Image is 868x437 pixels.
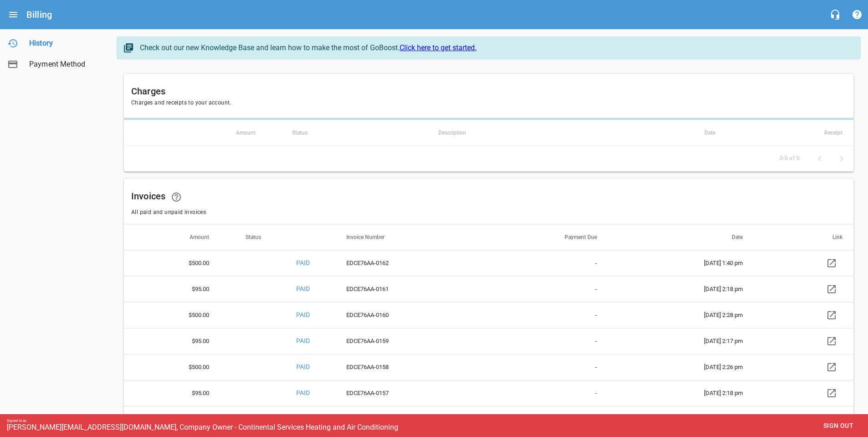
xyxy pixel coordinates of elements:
th: $500.00 [124,302,235,328]
button: Sign out [816,417,861,434]
p: PAID [246,284,310,294]
td: - [488,250,622,276]
div: Check out our new Knowledge Base and learn how to make the most of GoBoost. [140,42,851,53]
th: Status [235,224,335,250]
span: All paid and unpaid invoices [131,209,206,215]
h6: Billing [26,7,52,22]
span: Payment Method [29,59,98,70]
td: EDCE76AA-0162 [335,250,488,276]
td: EDCE76AA-0157 [335,380,488,406]
td: [DATE] 2:17 pm [622,328,769,354]
div: [PERSON_NAME][EMAIL_ADDRESS][DOMAIN_NAME], Company Owner - Continental Services Heating and Air C... [7,423,868,432]
th: $95.00 [124,276,235,302]
div: Signed in as [7,419,868,423]
th: Date [622,224,769,250]
p: PAID [246,336,310,346]
td: EDCE76AA-0156 [335,406,488,432]
p: PAID [246,362,310,372]
th: Payment Due [488,224,622,250]
span: 0-0 of 0 [780,154,800,163]
p: PAID [246,258,310,268]
a: Click here to get started. [400,43,477,52]
th: Receipt [741,120,853,146]
td: EDCE76AA-0158 [335,354,488,380]
th: Date [608,120,741,146]
th: Amount [124,224,235,250]
th: $95.00 [124,328,235,354]
td: [DATE] 1:40 pm [622,250,769,276]
th: Description [427,120,608,146]
td: - [488,354,622,380]
td: [DATE] 2:18 pm [622,276,769,302]
td: EDCE76AA-0160 [335,302,488,328]
td: [DATE] 2:26 pm [622,354,769,380]
th: $500.00 [124,250,235,276]
td: - [488,380,622,406]
p: PAID [246,310,310,320]
th: Invoice Number [335,224,488,250]
p: PAID [246,388,310,398]
td: [DATE] 2:28 pm [622,302,769,328]
th: $500.00 [124,354,235,380]
th: Status [281,120,427,146]
span: Charges and receipts to your account. [131,99,231,106]
span: Sign out [819,420,858,432]
td: EDCE76AA-0161 [335,276,488,302]
td: EDCE76AA-0159 [335,328,488,354]
th: $500.00 [124,406,235,432]
button: Open drawer [2,4,24,26]
td: - [488,302,622,328]
td: [DATE] 1:40 pm [622,406,769,432]
th: Amount [124,120,281,146]
td: [DATE] 2:18 pm [622,380,769,406]
td: - [488,276,622,302]
button: Live Chat [824,4,846,26]
h6: Charges [131,84,846,99]
th: $95.00 [124,380,235,406]
span: History [29,38,98,49]
td: - [488,406,622,432]
button: Support Portal [846,4,868,26]
a: Learn how your statements and invoices will look [165,186,187,208]
h6: Invoices [131,186,846,208]
th: Link [768,224,853,250]
td: - [488,328,622,354]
